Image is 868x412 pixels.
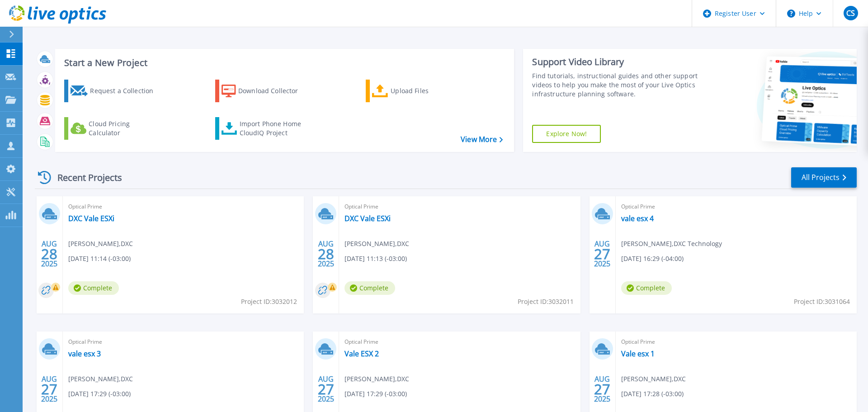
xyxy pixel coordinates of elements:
span: Optical Prime [621,202,851,212]
div: Recent Projects [35,166,134,189]
span: Complete [344,281,395,295]
a: vale esx 3 [68,349,101,358]
span: [DATE] 11:13 (-03:00) [344,254,407,264]
span: CS [846,9,855,17]
span: [PERSON_NAME] , DXC [344,239,409,249]
span: [DATE] 11:14 (-03:00) [68,254,131,264]
div: Download Collector [238,82,311,100]
span: [PERSON_NAME] , DXC [68,239,133,249]
span: Optical Prime [344,337,575,347]
div: Cloud Pricing Calculator [89,119,161,137]
div: Import Phone Home CloudIQ Project [240,119,310,137]
a: Download Collector [215,80,316,102]
span: Complete [621,281,672,295]
span: Optical Prime [68,337,298,347]
div: Find tutorials, instructional guides and other support videos to help you make the most of your L... [532,71,702,99]
span: [DATE] 16:29 (-04:00) [621,254,684,264]
span: Project ID: 3032011 [518,297,574,307]
a: View More [461,135,503,144]
span: 27 [594,385,610,393]
span: Project ID: 3031064 [794,297,850,307]
a: Request a Collection [64,80,165,102]
a: Vale esx 1 [621,349,655,358]
span: 28 [41,250,57,258]
span: 27 [594,250,610,258]
span: [PERSON_NAME] , DXC [68,374,133,384]
span: [PERSON_NAME] , DXC [621,374,686,384]
span: 28 [318,250,334,258]
span: 27 [318,385,334,393]
div: AUG 2025 [317,237,335,270]
div: AUG 2025 [317,373,335,406]
span: [PERSON_NAME] , DXC [344,374,409,384]
span: 27 [41,385,57,393]
div: Upload Files [391,82,463,100]
a: vale esx 4 [621,214,654,223]
a: Cloud Pricing Calculator [64,117,165,140]
a: Vale ESX 2 [344,349,379,358]
a: DXC Vale ESXi [68,214,114,223]
span: Optical Prime [68,202,298,212]
div: Support Video Library [532,56,702,68]
div: AUG 2025 [41,373,58,406]
a: DXC Vale ESXi [344,214,391,223]
span: [DATE] 17:29 (-03:00) [344,389,407,399]
a: All Projects [791,167,857,188]
span: [PERSON_NAME] , DXC Technology [621,239,722,249]
div: Request a Collection [90,82,162,100]
span: Complete [68,281,119,295]
span: Project ID: 3032012 [241,297,297,307]
a: Upload Files [366,80,467,102]
span: [DATE] 17:28 (-03:00) [621,389,684,399]
span: [DATE] 17:29 (-03:00) [68,389,131,399]
div: AUG 2025 [594,237,611,270]
h3: Start a New Project [64,58,503,68]
span: Optical Prime [344,202,575,212]
a: Explore Now! [532,125,601,143]
span: Optical Prime [621,337,851,347]
div: AUG 2025 [594,373,611,406]
div: AUG 2025 [41,237,58,270]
